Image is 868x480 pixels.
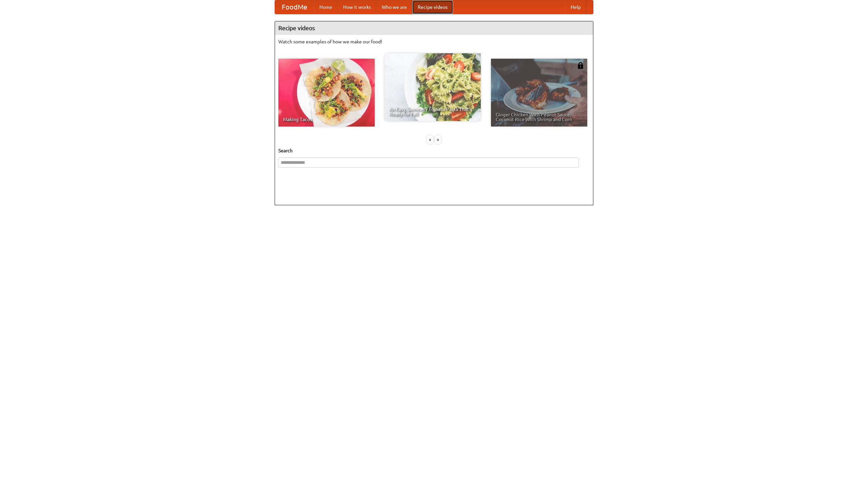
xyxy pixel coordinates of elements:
a: Who we are [376,0,412,14]
a: FoodMe [275,0,314,14]
a: An Easy, Summery Tomato Pasta That's Ready for Fall [384,53,481,121]
p: Watch some examples of how we make our food! [278,38,590,45]
a: Recipe videos [412,0,453,14]
img: 483408.png [577,62,584,69]
span: Making Tacos [283,117,370,122]
a: Making Tacos [278,59,375,127]
a: Home [314,0,338,14]
a: Help [565,0,586,14]
div: » [435,135,441,144]
h4: Recipe videos [275,21,593,35]
h5: Search [278,147,590,154]
span: An Easy, Summery Tomato Pasta That's Ready for Fall [389,107,476,116]
a: How it works [338,0,376,14]
div: « [427,135,433,144]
